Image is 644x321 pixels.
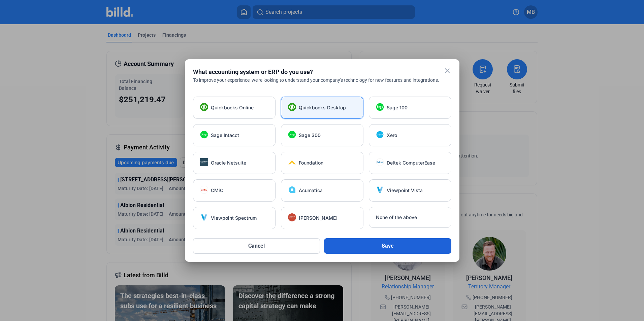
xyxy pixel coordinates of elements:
[299,215,337,221] span: [PERSON_NAME]
[376,214,417,221] span: None of the above
[193,238,320,254] button: Cancel
[324,238,451,254] button: Save
[299,159,323,166] span: Foundation
[299,132,321,139] span: Sage 300
[211,215,257,221] span: Viewpoint Spectrum
[387,159,435,166] span: Deltek ComputerEase
[193,77,451,83] div: To improve your experience, we're looking to understand your company's technology for new feature...
[211,132,239,139] span: Sage Intacct
[299,187,323,194] span: Acumatica
[193,67,434,77] div: What accounting system or ERP do you use?
[211,159,246,166] span: Oracle Netsuite
[299,104,346,111] span: Quickbooks Desktop
[387,104,408,111] span: Sage 100
[443,67,451,75] mat-icon: close
[387,132,397,139] span: Xero
[211,104,254,111] span: Quickbooks Online
[387,187,423,194] span: Viewpoint Vista
[211,187,223,194] span: CMiC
